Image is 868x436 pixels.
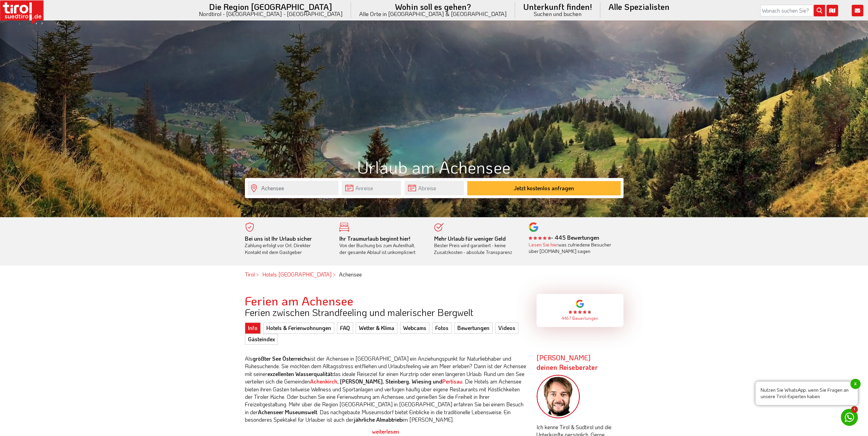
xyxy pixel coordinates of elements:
[337,322,353,333] a: FAQ
[454,322,492,333] a: Bewertungen
[245,294,526,307] h2: Ferien am Achensee
[561,315,598,321] a: 4467 Bewertungen
[529,234,599,241] b: - 445 Bewertungen
[529,222,538,232] img: google
[852,5,863,16] i: Kontakt
[536,353,598,372] strong: [PERSON_NAME]
[245,271,255,278] a: Tirol
[310,378,462,385] strong: , [PERSON_NAME], Steinberg, Wiesing und
[359,11,507,17] small: Alle Orte in [GEOGRAPHIC_DATA] & [GEOGRAPHIC_DATA]
[245,307,526,318] h3: Ferien zwischen Strandfeeling und malerischer Bergwelt
[529,241,558,248] a: Lesen Sie hier
[434,235,519,256] div: Bester Preis wird garantiert - keine Zusatzkosten - absolute Transparenz
[576,300,584,308] img: google
[339,235,424,256] div: Von der Buchung bis zum Aufenthalt, der gesamte Ablauf ist unkompliziert
[536,375,580,418] img: frag-markus.png
[529,241,613,255] div: was zufriedene Besucher über [DOMAIN_NAME] sagen
[400,322,429,333] a: Webcams
[252,355,310,362] strong: größter See Österreichs
[851,406,858,413] span: 1
[262,271,332,278] a: Hotels [GEOGRAPHIC_DATA]
[467,181,621,195] button: Jetzt kostenlos anfragen
[850,379,860,389] span: x
[495,322,518,333] a: Videos
[339,235,410,242] b: Ihr Traumurlaub beginnt hier!
[339,271,362,278] em: Achensee
[310,378,337,385] a: Achenkirch
[258,408,317,416] strong: Achenseer Museumswelt
[356,322,397,333] a: Wetter & Klima
[263,322,334,333] a: Hotels & Ferienwohnungen
[354,416,402,423] strong: jährliche Almabtrieb
[826,5,838,16] i: Karte öffnen
[432,322,452,333] a: Fotos
[248,181,338,195] input: Wo soll's hingehen?
[442,378,462,385] a: Pertisau
[245,334,278,345] a: Gästeindex
[245,235,329,256] div: Zahlung erfolgt vor Ort. Direkter Kontakt mit dem Gastgeber
[760,5,825,16] input: Wonach suchen Sie?
[404,181,464,195] input: Abreise
[245,355,526,424] p: Als ist der Achensee in [GEOGRAPHIC_DATA] ein Anziehungspunkt für Naturliebhaber und Ruhesuchende...
[199,11,343,17] small: Nordtirol - [GEOGRAPHIC_DATA] - [GEOGRAPHIC_DATA]
[342,181,401,195] input: Anreise
[536,363,598,372] span: deinen Reiseberater
[523,11,592,17] small: Suchen und buchen
[267,370,332,377] strong: exzellenten Wasserqualität
[434,235,506,242] b: Mehr Urlaub für weniger Geld
[245,322,261,333] a: Info
[755,381,858,405] span: Nutzen Sie WhatsApp, wenn Sie Fragen an unsere Tirol-Experten haben
[245,157,623,176] h1: Urlaub am Achensee
[245,235,312,242] b: Bei uns ist Ihr Urlaub sicher
[841,409,858,426] a: 1 Nutzen Sie WhatsApp, wenn Sie Fragen an unsere Tirol-Experten habenx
